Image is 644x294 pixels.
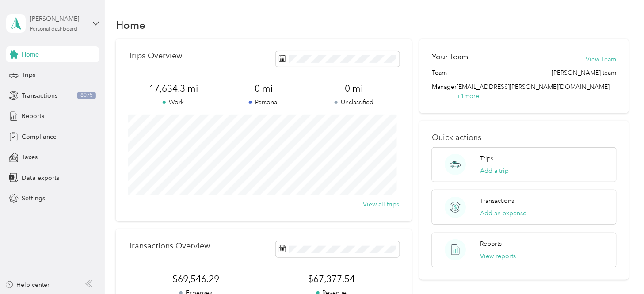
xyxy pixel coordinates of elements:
[128,241,210,251] p: Transactions Overview
[457,92,479,100] span: + 1 more
[219,82,309,95] span: 0 mi
[128,51,182,61] p: Trips Overview
[594,244,644,294] iframe: Everlance-gr Chat Button Frame
[457,83,610,91] span: [EMAIL_ADDRESS][PERSON_NAME][DOMAIN_NAME]
[480,252,516,261] button: View reports
[22,173,59,183] span: Data exports
[432,82,457,101] span: Manager
[128,273,264,285] span: $69,546.29
[22,50,39,59] span: Home
[30,14,85,23] div: [PERSON_NAME]
[128,98,219,107] p: Work
[432,51,468,62] h2: Your Team
[77,92,96,99] span: 8075
[586,55,617,64] button: View Team
[22,111,44,121] span: Reports
[552,68,617,77] span: [PERSON_NAME] team
[480,166,509,176] button: Add a trip
[22,132,57,141] span: Compliance
[480,209,527,218] button: Add an expense
[30,27,77,32] div: Personal dashboard
[22,153,38,162] span: Taxes
[128,82,219,95] span: 17,634.3 mi
[22,91,57,100] span: Transactions
[309,82,400,95] span: 0 mi
[116,20,145,30] h1: Home
[480,196,514,206] p: Transactions
[22,194,45,203] span: Settings
[480,239,502,248] p: Reports
[22,70,35,80] span: Trips
[432,133,616,142] p: Quick actions
[5,280,50,290] button: Help center
[264,273,400,285] span: $67,377.54
[363,200,400,209] button: View all trips
[480,154,494,163] p: Trips
[432,68,447,77] span: Team
[219,98,309,107] p: Personal
[309,98,400,107] p: Unclassified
